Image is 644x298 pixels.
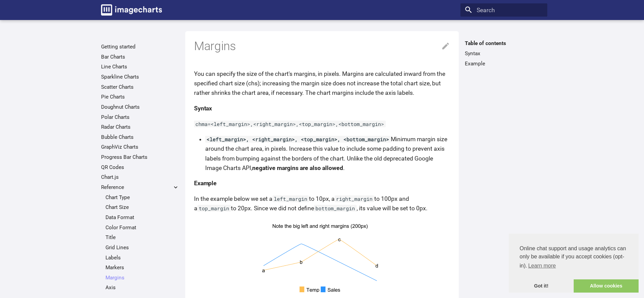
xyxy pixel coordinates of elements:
a: Bubble Charts [101,134,179,141]
code: bottom_margin [314,205,357,212]
strong: negative margins are also allowed [252,165,343,171]
a: Bar Charts [101,54,179,60]
a: Sparkline Charts [101,73,179,80]
a: Progress Bar Charts [101,154,179,161]
h4: Example [194,178,450,188]
a: Getting started [101,43,179,50]
a: Margins [105,274,179,281]
a: Axis [105,284,179,291]
a: QR Codes [101,164,179,171]
a: Chart Size [105,204,179,211]
h4: Syntax [194,104,450,113]
div: cookieconsent [509,234,639,293]
a: dismiss cookie message [509,279,574,293]
a: allow cookies [574,279,639,293]
a: GraphViz Charts [101,144,179,150]
a: Line Charts [101,63,179,70]
a: Radar Charts [101,124,179,130]
code: right_margin [335,195,374,202]
label: Table of contents [460,40,547,47]
code: top_margin [197,205,231,212]
p: In the example below we set a to 10px, a to 100px and a to 20px. Since we did not define , its va... [194,194,450,213]
code: left_margin [272,195,309,202]
a: learn more about cookies [527,261,557,271]
a: Doughnut Charts [101,104,179,110]
a: Image-Charts documentation [98,1,165,18]
a: Pie Charts [101,93,179,100]
a: Scatter Charts [101,84,179,90]
li: Minimum margin size around the chart area, in pixels. Increase this value to include some padding... [205,134,450,173]
a: Labels [105,254,179,261]
input: Search [460,3,547,17]
a: Title [105,234,179,241]
code: chma=<left_margin>,<right_margin>,<top_margin>,<bottom_margin> [194,121,386,127]
p: You can specify the size of the chart's margins, in pixels. Margins are calculated inward from th... [194,69,450,98]
a: Chart Type [105,194,179,201]
nav: Table of contents [460,40,547,67]
a: Polar Charts [101,114,179,121]
a: Chart.js [101,174,179,180]
h1: Margins [194,39,450,54]
img: chart [194,219,450,292]
a: Syntax [465,50,543,57]
a: Data Format [105,214,179,221]
a: Markers [105,264,179,271]
a: Example [465,60,543,67]
a: Grid Lines [105,244,179,251]
img: logo [101,4,162,16]
span: Online chat support and usage analytics can only be available if you accept cookies (opt-in). [520,244,628,271]
a: Color Format [105,224,179,231]
code: <left_margin>, <right_margin>, <top_margin>, <bottom_margin> [205,136,391,143]
label: Reference [101,184,179,191]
